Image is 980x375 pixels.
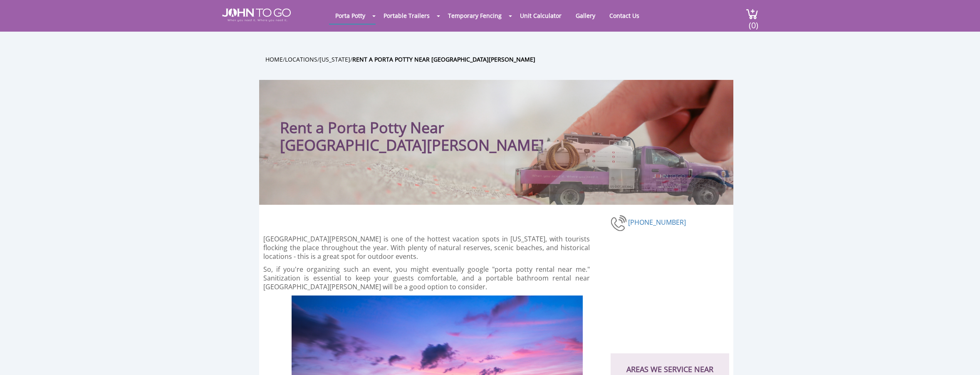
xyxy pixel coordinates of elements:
[329,7,371,24] a: Porta Potty
[222,8,291,22] img: JOHN to go
[505,127,729,205] img: Truck
[265,55,283,63] a: Home
[280,97,548,154] h1: Rent a Porta Potty Near [GEOGRAPHIC_DATA][PERSON_NAME]
[442,7,508,24] a: Temporary Fencing
[263,235,590,261] p: [GEOGRAPHIC_DATA][PERSON_NAME] is one of the hottest vacation spots in [US_STATE], with tourists ...
[263,265,590,291] p: So, if you're organizing such an event, you might eventually google "porta potty rental near me."...
[603,7,646,24] a: Contact Us
[746,8,758,20] img: cart a
[569,7,601,24] a: Gallery
[514,7,568,24] a: Unit Calculator
[352,55,535,63] a: Rent a Porta Potty Near [GEOGRAPHIC_DATA][PERSON_NAME]
[319,55,350,63] a: [US_STATE]
[285,55,317,63] a: Locations
[265,55,740,64] ul: / / /
[611,214,628,232] img: phone-number
[748,13,758,31] span: (0)
[377,7,436,24] a: Portable Trailers
[628,218,686,227] a: [PHONE_NUMBER]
